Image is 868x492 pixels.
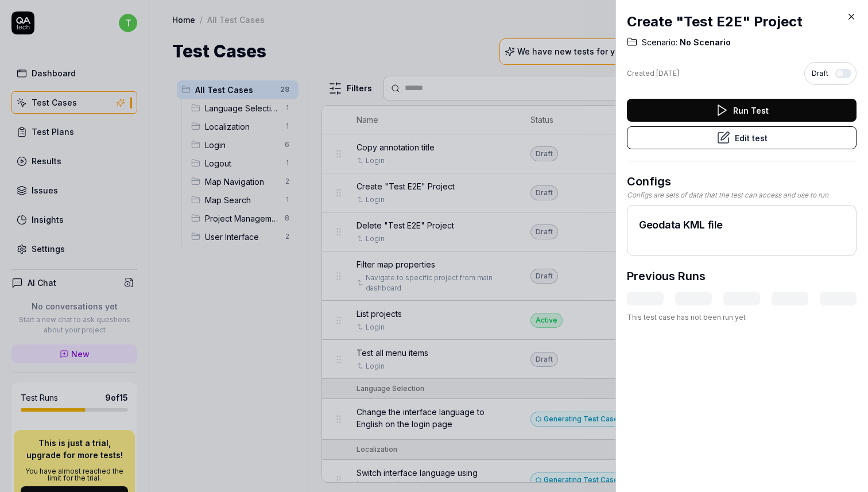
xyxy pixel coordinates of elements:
[627,99,857,122] button: Run Test
[627,173,857,190] h3: Configs
[627,11,857,32] h2: Create "Test E2E" Project
[642,37,677,48] span: Scenario:
[627,68,679,79] div: Created
[627,126,857,149] button: Edit test
[639,217,844,233] h2: Geodata KML file
[627,268,706,285] h3: Previous Runs
[627,312,857,323] div: This test case has not been run yet
[627,190,857,200] div: Configs are sets of data that the test can access and use to run
[677,37,731,48] span: No Scenario
[656,69,679,78] time: [DATE]
[812,68,828,79] span: Draft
